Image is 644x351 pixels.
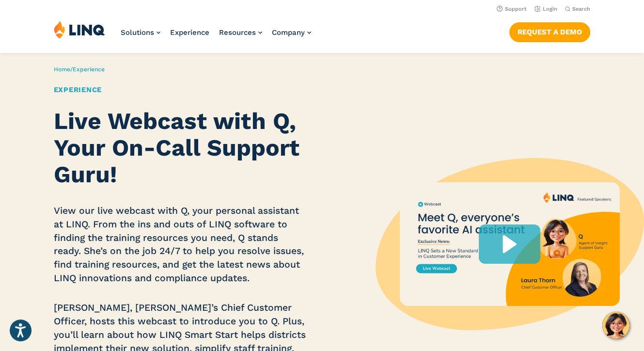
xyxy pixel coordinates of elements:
a: Request a Demo [509,22,590,42]
span: Resources [219,28,256,37]
a: Home [54,66,70,73]
h1: Experience [54,84,308,95]
nav: Button Navigation [509,20,590,42]
p: View our live webcast with Q, your personal assistant at LINQ. From the ins and outs of LINQ soft... [54,204,308,285]
span: Solutions [121,28,154,37]
div: Play [479,224,540,264]
nav: Primary Navigation [121,20,311,52]
a: Company [272,28,311,37]
span: Experience [73,66,105,73]
h2: Live Webcast with Q, Your On-Call Support Guru! [54,108,308,188]
button: Hello, have a question? Let’s chat. [602,312,629,339]
a: Login [534,6,557,12]
a: Resources [219,28,262,37]
span: Company [272,28,305,37]
span: Search [572,6,590,12]
a: Support [497,6,527,12]
span: / [54,66,105,73]
a: Solutions [121,28,160,37]
button: Open Search Bar [565,5,590,13]
a: Experience [170,28,209,37]
img: LINQ | K‑12 Software [54,20,105,39]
